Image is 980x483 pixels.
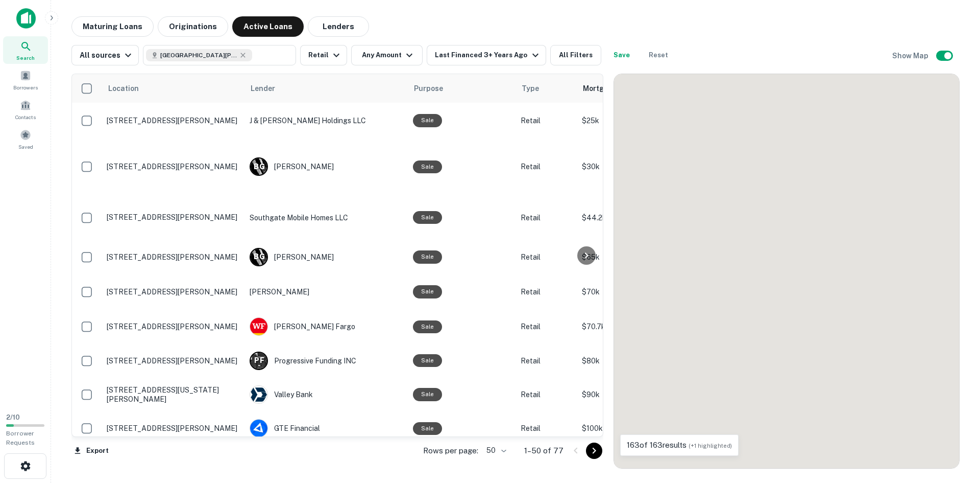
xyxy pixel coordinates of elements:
button: Last Financed 3+ Years Ago [427,45,546,65]
p: [STREET_ADDRESS][PERSON_NAME] [107,287,239,296]
img: picture [250,420,267,437]
p: [STREET_ADDRESS][PERSON_NAME] [107,322,239,331]
p: Rows per page: [423,445,478,457]
div: Sale [413,422,442,435]
p: Retail [521,115,572,126]
p: P F [254,355,264,366]
div: [PERSON_NAME] [250,157,403,176]
p: Retail [521,355,572,366]
th: Purpose [408,74,516,103]
div: Sale [413,354,442,367]
p: [STREET_ADDRESS][US_STATE][PERSON_NAME] [107,385,239,404]
span: Borrowers [13,83,38,91]
div: GTE Financial [250,419,403,438]
p: 163 of 163 results [627,439,732,451]
p: [STREET_ADDRESS][PERSON_NAME] [107,424,239,433]
a: Contacts [3,96,48,123]
p: [STREET_ADDRESS][PERSON_NAME] [107,213,239,222]
button: Retail [300,45,347,65]
span: Purpose [414,82,456,95]
p: B G [254,251,264,262]
div: Valley Bank [250,385,403,404]
div: Last Financed 3+ Years Ago [435,49,541,61]
p: 1–50 of 77 [524,445,563,457]
button: Reset [642,45,675,65]
div: All sources [80,49,134,61]
p: Retail [521,423,572,434]
p: Retail [521,161,572,172]
p: Retail [521,286,572,297]
button: Active Loans [232,16,304,37]
p: Retail [521,251,572,263]
span: Search [16,54,35,62]
p: B G [254,162,264,172]
th: Lender [244,74,408,103]
span: Borrower Requests [6,430,35,446]
img: capitalize-icon.png [16,8,36,29]
div: Sale [413,250,442,263]
p: [STREET_ADDRESS][PERSON_NAME] [107,116,239,125]
p: [STREET_ADDRESS][PERSON_NAME] [107,356,239,365]
img: picture [250,318,267,335]
div: Sale [413,388,442,401]
div: Sale [413,160,442,173]
span: (+1 highlighted) [689,443,732,449]
span: 2 / 10 [6,413,20,421]
span: Lender [251,82,275,95]
div: Sale [413,114,442,127]
th: Location [102,74,244,103]
th: Type [516,74,577,103]
div: [PERSON_NAME] Fargo [250,317,403,336]
div: Sale [413,320,442,333]
p: Southgate Mobile Homes LLC [250,212,403,223]
button: Lenders [308,16,369,37]
div: 0 0 [614,74,959,468]
div: Progressive Funding INC [250,352,403,370]
button: All sources [71,45,139,65]
button: All Filters [550,45,601,65]
a: Saved [3,125,48,153]
p: Retail [521,389,572,400]
p: [STREET_ADDRESS][PERSON_NAME] [107,252,239,262]
span: Location [108,82,152,95]
button: Save your search to get updates of matches that match your search criteria. [605,45,638,65]
p: Retail [521,212,572,223]
a: Search [3,36,48,64]
button: Go to next page [586,443,602,459]
iframe: Chat Widget [929,401,980,450]
h6: Show Map [892,50,930,61]
img: picture [250,386,267,403]
button: Any Amount [351,45,423,65]
p: [PERSON_NAME] [250,286,403,297]
p: Retail [521,321,572,332]
div: [PERSON_NAME] [250,248,403,266]
div: Sale [413,211,442,224]
span: Saved [18,143,33,151]
span: Type [522,82,552,95]
p: J & [PERSON_NAME] Holdings LLC [250,115,403,126]
div: 50 [482,443,508,458]
button: Export [71,443,111,458]
div: Sale [413,285,442,298]
span: [GEOGRAPHIC_DATA][PERSON_NAME], [GEOGRAPHIC_DATA], [GEOGRAPHIC_DATA] [160,51,237,60]
button: Maturing Loans [71,16,154,37]
p: [STREET_ADDRESS][PERSON_NAME] [107,162,239,171]
a: Borrowers [3,66,48,94]
button: Originations [158,16,228,37]
span: Contacts [15,113,36,121]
